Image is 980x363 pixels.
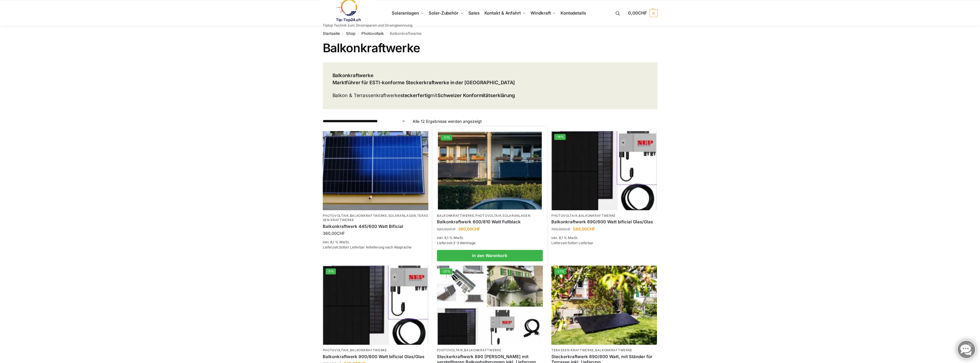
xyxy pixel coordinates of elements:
[573,226,595,231] bdi: 589,00
[323,214,349,218] a: Photovoltaik
[638,10,647,16] span: CHF
[323,118,406,124] select: Shop-Reihenfolge
[458,226,480,231] bdi: 360,00
[437,250,543,261] a: In den Warenkorb legen: „Balkonkraftwerk 600/810 Watt Fullblack“
[563,227,571,231] span: CHF
[323,131,429,210] img: Solaranlage für den kleinen Balkon
[437,266,543,345] a: -25%860 Watt Komplett mit Balkonhalterung
[551,348,657,352] p: ,
[551,348,594,352] a: Terassen Kraftwerke
[400,93,431,98] strong: steckerfertig
[551,214,657,218] p: ,
[437,266,543,345] img: 860 Watt Komplett mit Balkonhalterung
[438,132,542,209] a: -31%2 Balkonkraftwerke
[472,226,480,231] span: CHF
[437,93,515,98] strong: Schweizer Konformitätserklärung
[650,9,658,17] span: 0
[388,214,416,218] a: Solaranlagen
[323,348,429,352] p: ,
[323,266,429,345] img: Bificiales Hochleistungsmodul
[392,10,419,16] span: Solaranlagen
[628,10,647,16] span: 0,00
[437,235,543,240] p: inkl. 8,1 % MwSt.
[323,245,411,249] span: Lieferzeit:
[323,214,429,222] p: , , ,
[558,0,588,26] a: Kontodetails
[464,348,501,352] a: Balkonkraftwerke
[551,235,657,240] p: inkl. 8,1 % MwSt.
[346,31,355,36] a: Shop
[437,241,476,245] span: Lieferzeit:
[437,348,543,352] p: ,
[551,227,571,231] bdi: 700,00
[579,214,616,218] a: Balkonkraftwerke
[475,214,501,218] a: Photovoltaik
[551,266,657,345] img: Steckerkraftwerk 890/600 Watt, mit Ständer für Terrasse inkl. Lieferung
[323,354,429,360] a: Balkonkraftwerk 900/600 Watt bificial Glas/Glas
[323,224,429,229] a: Balkonkraftwerk 445/600 Watt Bificial
[361,31,384,36] a: Photovoltaik
[339,245,411,249] span: Sofort Lieferbar Anlieferung nach Absprache
[323,240,429,245] p: inkl. 8,1 % MwSt.
[350,348,387,352] a: Balkonkraftwerke
[437,214,474,218] a: Balkonkraftwerke
[484,10,521,16] span: Kontakt & Anfahrt
[551,241,593,245] span: Lieferzeit:
[323,41,658,55] h1: Balkonkraftwerke
[437,227,456,231] bdi: 520,00
[332,80,515,85] strong: Marktführer für ESTI-konforme Steckerkraftwerke in der [GEOGRAPHIC_DATA]
[337,231,345,236] span: CHF
[587,226,595,231] span: CHF
[437,348,463,352] a: Photovoltaik
[568,241,593,245] span: Sofort Lieferbar
[530,10,551,16] span: Windkraft
[340,31,346,36] span: /
[551,214,577,218] a: Photovoltaik
[323,24,412,27] p: Tiptop Technik zum Stromsparen und Stromgewinnung
[551,131,657,210] img: Bificiales Hochleistungsmodul
[468,10,480,16] span: Sales
[323,214,429,222] a: Terassen Kraftwerke
[323,26,658,41] nav: Breadcrumb
[323,31,340,36] a: Startseite
[426,0,466,26] a: Solar-Zubehör
[384,31,390,36] span: /
[323,348,349,352] a: Photovoltaik
[502,214,530,218] a: Solaranlagen
[528,0,558,26] a: Windkraft
[429,10,458,16] span: Solar-Zubehör
[561,10,586,16] span: Kontodetails
[482,0,528,26] a: Kontakt & Anfahrt
[413,118,482,124] p: Alle 12 Ergebnisse werden angezeigt
[437,214,543,218] p: , ,
[449,227,456,231] span: CHF
[355,31,361,36] span: /
[551,219,657,225] a: Balkonkraftwerk 890/600 Watt bificial Glas/Glas
[332,92,515,99] p: Balkon & Terrassenkraftwerke mit
[323,231,345,236] bdi: 360,00
[332,73,373,78] strong: Balkonkraftwerke
[323,266,429,345] a: -5%Bificiales Hochleistungsmodul
[595,348,632,352] a: Balkonkraftwerke
[438,132,542,209] img: 2 Balkonkraftwerke
[437,219,543,225] a: Balkonkraftwerk 600/810 Watt Fullblack
[453,241,476,245] span: 2-3 Werktage
[551,266,657,345] a: -27%Steckerkraftwerk 890/600 Watt, mit Ständer für Terrasse inkl. Lieferung
[466,0,482,26] a: Sales
[551,131,657,210] a: -16%Bificiales Hochleistungsmodul
[628,5,657,22] a: 0,00CHF 0
[350,214,387,218] a: Balkonkraftwerke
